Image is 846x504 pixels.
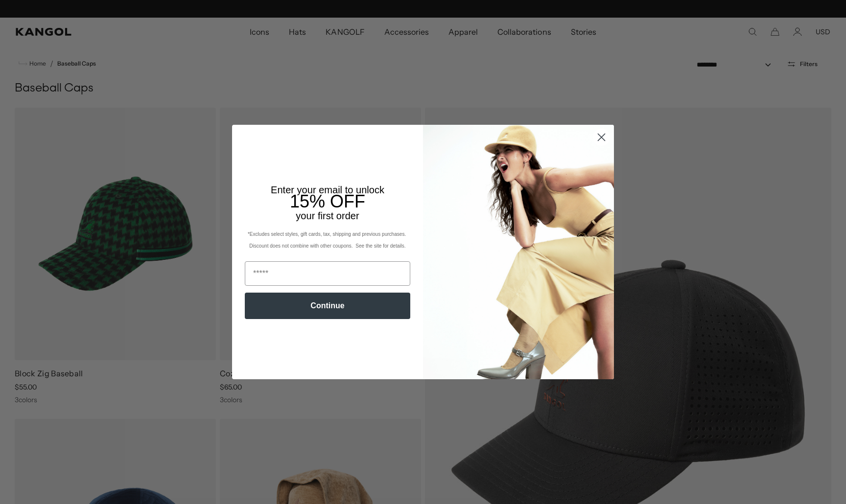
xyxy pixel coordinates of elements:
span: *Excludes select styles, gift cards, tax, shipping and previous purchases. Discount does not comb... [248,231,407,249]
button: Continue [245,293,410,319]
span: Enter your email to unlock [271,184,384,195]
span: 15% OFF [290,191,365,211]
input: Email [245,261,410,286]
span: your first order [296,210,359,221]
button: Close dialog [593,129,610,146]
img: 93be19ad-e773-4382-80b9-c9d740c9197f.jpeg [423,125,614,379]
